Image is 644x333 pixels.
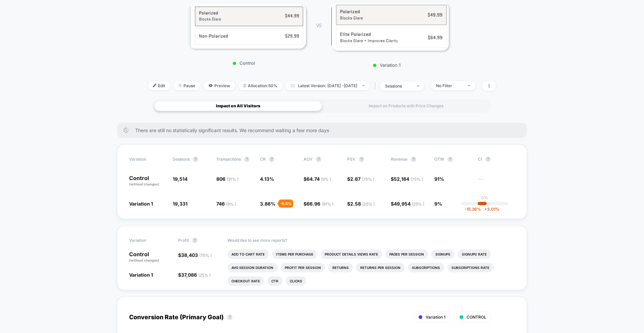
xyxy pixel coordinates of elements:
[267,276,282,286] li: Ctr
[447,263,493,272] li: Subscriptions Rate
[362,85,365,86] img: end
[331,2,449,51] img: Variation 1 main
[447,157,453,162] button: ?
[135,127,514,133] span: There are still no statistically significant results. We recommend waiting a few more days
[304,157,313,162] span: AOV
[434,157,471,162] span: OTW
[481,195,488,200] p: 0%
[328,62,445,68] p: Variation 1
[260,201,275,207] span: 3.86 %
[227,238,515,243] p: Would like to see more reports?
[322,101,490,111] div: Impact on Products with Price Changes
[269,157,274,162] button: ?
[436,83,463,88] div: No Filter
[411,157,416,162] button: ?
[173,176,187,182] span: 19,514
[468,85,470,86] img: end
[465,207,481,212] span: -15.26 %
[426,315,445,320] span: Variation 1
[185,60,303,66] p: Control
[129,238,166,243] span: Variation
[178,84,182,87] img: end
[154,101,322,111] div: Impact on All Visitors
[227,276,264,286] li: Checkout Rate
[227,249,269,259] li: Add To Cart Rate
[189,4,306,49] img: Control main
[260,157,266,162] span: CR
[304,201,333,207] span: $
[244,157,250,162] button: ?
[260,176,274,182] span: 4.13 %
[328,263,353,272] li: Returns
[408,263,444,272] li: Subscriptions
[153,84,156,87] img: edit
[304,176,331,182] span: $
[391,157,408,162] span: Revenue
[356,263,405,272] li: Returns Per Session
[129,252,171,263] p: Control
[281,263,325,272] li: Profit Per Session
[129,272,153,278] span: Variation 1
[286,81,370,90] span: Latest Version: [DATE] - [DATE]
[362,177,374,182] span: ( 75 % )
[350,176,374,182] span: 2.67
[181,272,211,278] span: 37,086
[347,176,374,182] span: $
[347,201,375,207] span: $
[307,201,333,207] span: 66.96
[316,22,321,28] span: VS
[227,177,238,182] span: ( 91 % )
[227,315,232,320] button: ?
[321,177,331,182] span: ( 9 % )
[129,201,153,207] span: Variation 1
[199,253,212,258] span: ( 75 % )
[478,157,515,162] span: CI
[394,176,423,182] span: 52,184
[291,84,294,87] img: calendar
[484,200,485,205] p: |
[350,201,375,207] span: 2.58
[417,85,419,87] img: end
[434,176,444,182] span: 91%
[226,202,236,207] span: ( 9 % )
[391,201,424,207] span: $
[322,202,333,207] span: ( 91 % )
[467,315,486,320] span: CONTROL
[316,157,321,162] button: ?
[321,249,382,259] li: Product Details Views Rate
[227,263,277,272] li: Avg Session Duration
[173,81,200,90] span: Pause
[129,182,159,186] span: (without changes)
[394,201,424,207] span: 49,954
[434,201,442,207] span: 9%
[148,81,170,90] span: Edit
[173,157,190,162] span: Sessions
[178,272,211,278] span: $
[216,176,238,182] span: 806
[362,202,375,207] span: ( 25 % )
[385,249,428,259] li: Pages Per Session
[391,176,423,182] span: $
[458,249,491,259] li: Signups Rate
[238,81,282,90] span: Allocation: 50%
[347,157,356,162] span: PSV
[485,157,491,162] button: ?
[181,252,212,258] span: 38,403
[204,81,235,90] span: Preview
[272,249,317,259] li: Items Per Purchase
[278,200,293,208] div: - 6.6 %
[373,81,380,91] span: |
[359,157,364,162] button: ?
[481,207,499,212] span: 3.01 %
[244,84,246,88] img: rebalance
[178,238,189,243] span: Profit
[307,176,331,182] span: 64.74
[129,175,166,187] p: Control
[193,157,198,162] button: ?
[129,157,166,162] span: Variation
[216,157,241,162] span: Transactions
[286,276,306,286] li: Clicks
[385,84,412,89] div: sessions
[198,273,211,278] span: ( 25 % )
[129,258,159,262] span: (without changes)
